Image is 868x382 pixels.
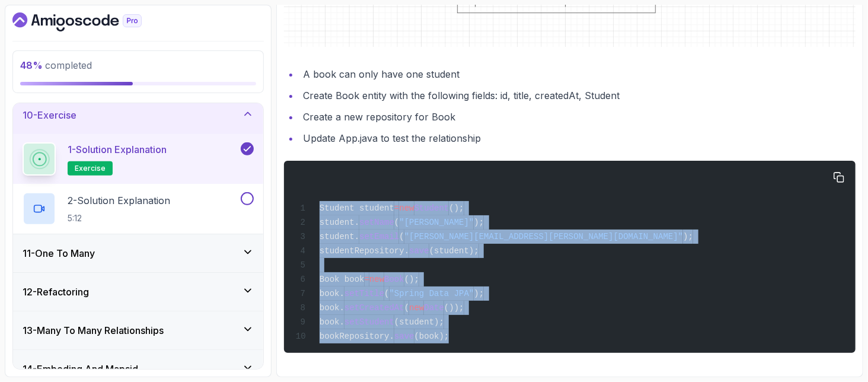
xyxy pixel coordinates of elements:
span: ( [404,303,409,313]
button: 1-Solution Explanationexercise [23,142,254,176]
span: (); [449,203,464,213]
span: setName [359,218,394,227]
li: Create a new repository for Book [299,109,856,125]
span: book. [320,303,344,313]
button: 11-One To Many [13,234,263,272]
span: completed [20,59,92,71]
span: Student student [320,203,394,213]
li: A book can only have one student [299,66,856,82]
span: book. [320,317,344,327]
span: ( [384,289,389,298]
span: Student [414,203,449,213]
span: (student); [429,246,479,256]
button: 12-Refactoring [13,273,263,311]
span: setEmail [359,232,399,241]
p: 2 - Solution Explanation [68,193,170,208]
h3: 13 - Many To Many Relationships [23,323,164,338]
span: ( [399,232,404,241]
span: studentRepository. [320,246,409,256]
span: save [394,332,414,341]
span: ); [474,289,484,298]
span: Book book [320,275,365,284]
span: "[PERSON_NAME]" [399,218,474,227]
span: setCreatedAt [344,303,404,313]
li: Create Book entity with the following fields: id, title, createdAt, Student [299,87,856,104]
span: = [365,275,369,284]
h3: 11 - One To Many [23,246,95,260]
span: ); [683,232,693,241]
span: book. [320,289,344,298]
span: setTitle [344,289,384,298]
span: (); [404,275,419,284]
p: 5:12 [68,212,170,224]
button: 10-Exercise [13,96,263,134]
span: setStudent [344,317,394,327]
span: bookRepository. [320,332,394,341]
span: (book); [414,332,449,341]
span: "Spring Data JPA" [390,289,474,298]
button: 13-Many To Many Relationships [13,311,263,349]
span: student. [320,218,359,227]
li: Update App.java to test the relationship [299,130,856,147]
span: ( [394,218,399,227]
span: exercise [75,164,106,173]
h3: 10 - Exercise [23,108,76,122]
span: Date [424,303,444,313]
span: new [409,303,424,313]
span: (student); [394,317,444,327]
span: = [394,203,399,213]
span: new [369,275,384,284]
a: Dashboard [12,12,169,31]
span: 48 % [20,59,43,71]
span: "[PERSON_NAME][EMAIL_ADDRESS][PERSON_NAME][DOMAIN_NAME]" [404,232,683,241]
span: new [399,203,414,213]
span: Book [384,275,404,284]
span: ()); [444,303,464,313]
span: save [409,246,429,256]
p: 1 - Solution Explanation [68,142,167,157]
span: ); [474,218,484,227]
h3: 12 - Refactoring [23,285,89,299]
button: 2-Solution Explanation5:12 [23,192,254,225]
span: student. [320,232,359,241]
h3: 14 - Embeding And Mapsid [23,362,138,376]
